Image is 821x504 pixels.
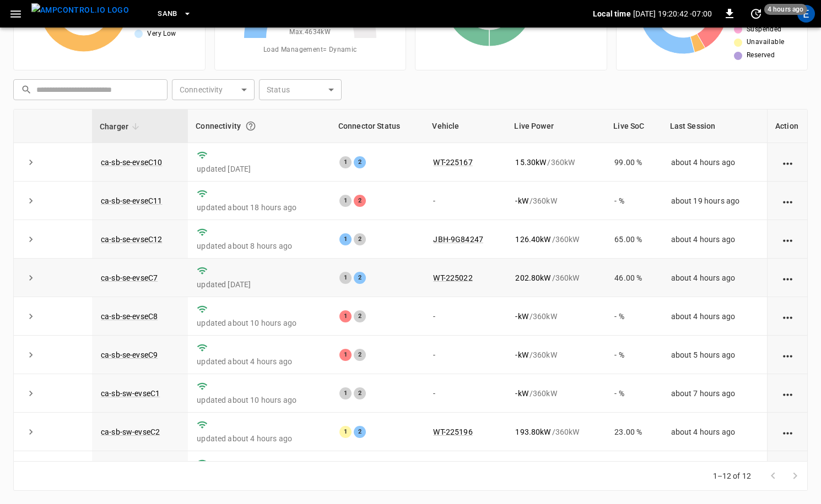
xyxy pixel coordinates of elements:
[764,4,807,15] span: 4 hours ago
[515,195,528,206] p: - kW
[433,428,472,436] a: WT-225196
[662,451,767,490] td: about 5 hours ago
[354,156,366,168] div: 2
[197,317,322,328] p: updated about 10 hours ago
[31,3,129,17] img: ampcontrol.io logo
[781,388,795,399] div: action cell options
[354,310,366,322] div: 2
[781,272,795,283] div: action cell options
[515,311,528,322] p: - kW
[424,109,506,143] th: Vehicle
[354,233,366,245] div: 2
[339,156,352,168] div: 1
[662,259,767,297] td: about 4 hours ago
[747,5,765,23] button: set refresh interval
[515,272,597,283] div: / 360 kW
[606,413,662,451] td: 23.00 %
[781,349,795,360] div: action cell options
[433,158,472,167] a: WT-225167
[354,387,366,399] div: 2
[101,273,158,282] a: ca-sb-se-evseC7
[593,8,631,19] p: Local time
[633,8,712,19] p: [DATE] 19:20:42 -07:00
[101,428,160,436] a: ca-sb-sw-evseC2
[781,426,795,437] div: action cell options
[101,350,158,359] a: ca-sb-se-evseC9
[23,154,39,171] button: expand row
[662,413,767,451] td: about 4 hours ago
[424,297,506,336] td: -
[197,279,322,290] p: updated [DATE]
[797,5,815,23] div: profile-icon
[606,182,662,220] td: - %
[289,27,331,38] span: Max. 4634 kW
[781,157,795,168] div: action cell options
[515,234,550,245] p: 126.40 kW
[339,387,352,399] div: 1
[339,233,352,245] div: 1
[515,195,597,206] div: / 360 kW
[197,163,322,174] p: updated [DATE]
[354,349,366,361] div: 2
[606,336,662,374] td: - %
[515,234,597,245] div: / 360 kW
[158,8,177,20] span: SanB
[781,195,795,206] div: action cell options
[606,143,662,182] td: 99.00 %
[515,388,528,399] p: - kW
[424,374,506,413] td: -
[515,157,546,168] p: 15.30 kW
[515,311,597,322] div: / 360 kW
[515,388,597,399] div: / 360 kW
[606,297,662,336] td: - %
[781,311,795,322] div: action cell options
[153,3,196,25] button: SanB
[339,272,352,284] div: 1
[263,45,357,56] span: Load Management = Dynamic
[23,193,39,209] button: expand row
[147,29,176,40] span: Very Low
[515,426,550,437] p: 193.80 kW
[713,470,752,481] p: 1–12 of 12
[515,426,597,437] div: / 360 kW
[433,235,483,244] a: JBH-9G84247
[331,109,425,143] th: Connector Status
[241,116,261,136] button: Connection between the charger and our software.
[354,272,366,284] div: 2
[662,143,767,182] td: about 4 hours ago
[197,240,322,251] p: updated about 8 hours ago
[100,120,143,133] span: Charger
[515,349,597,360] div: / 360 kW
[747,24,782,35] span: Suspended
[606,374,662,413] td: - %
[424,336,506,374] td: -
[606,220,662,259] td: 65.00 %
[506,109,606,143] th: Live Power
[747,37,784,48] span: Unavailable
[662,297,767,336] td: about 4 hours ago
[101,312,158,321] a: ca-sb-se-evseC8
[101,158,162,167] a: ca-sb-se-evseC10
[196,116,323,136] div: Connectivity
[606,259,662,297] td: 46.00 %
[23,385,39,402] button: expand row
[339,310,352,322] div: 1
[23,270,39,286] button: expand row
[515,272,550,283] p: 202.80 kW
[339,195,352,207] div: 1
[767,109,807,143] th: Action
[433,273,472,282] a: WT-225022
[339,426,352,438] div: 1
[197,202,322,213] p: updated about 18 hours ago
[354,195,366,207] div: 2
[101,235,162,244] a: ca-sb-se-evseC12
[662,109,767,143] th: Last Session
[354,426,366,438] div: 2
[101,196,162,205] a: ca-sb-se-evseC11
[662,220,767,259] td: about 4 hours ago
[515,157,597,168] div: / 360 kW
[339,349,352,361] div: 1
[606,109,662,143] th: Live SoC
[23,424,39,440] button: expand row
[197,433,322,444] p: updated about 4 hours ago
